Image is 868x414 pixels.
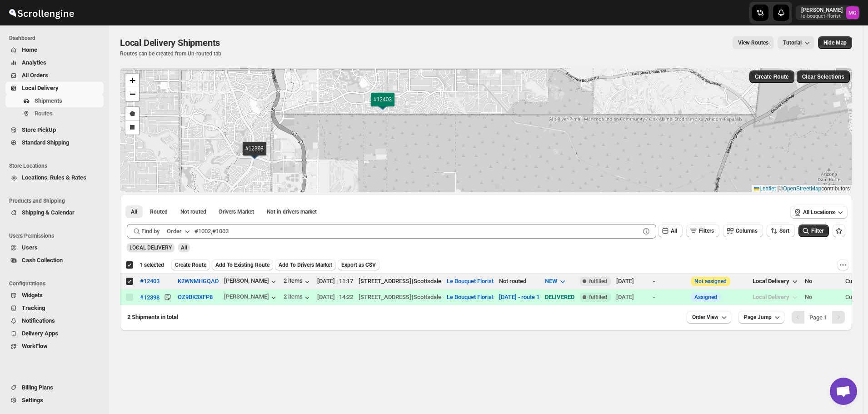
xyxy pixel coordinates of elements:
button: Order [161,224,197,239]
div: [STREET_ADDRESS] [359,293,411,302]
span: − [130,88,135,100]
button: Tracking [5,302,104,314]
button: Not assigned [694,278,727,284]
button: Cash Collection [5,254,104,267]
button: Columns [723,224,763,237]
span: Not in drivers market [267,208,317,215]
text: MG [848,10,857,16]
span: Export as CSV [341,261,376,269]
span: Local Delivery [22,85,59,91]
span: All [671,228,677,234]
span: Store PickUp [22,126,56,133]
span: Notifications [22,317,55,324]
span: Users [22,244,38,251]
span: Drivers Market [219,208,254,215]
span: All [131,208,137,215]
button: Locations, Rules & Rates [5,171,104,184]
button: #12398 [140,293,160,302]
button: Export as CSV [338,259,379,270]
span: 2 Shipments in total [127,314,178,320]
span: Filter [811,228,823,234]
button: Settings [5,394,104,407]
p: Routes can be created from Un-routed tab [120,50,224,57]
div: #12398 [140,294,160,301]
span: Order View [692,314,718,321]
span: Local Delivery [753,278,789,284]
span: Hide Map [823,39,847,46]
button: Shipments [5,95,104,107]
div: [DATE] [616,293,648,302]
span: Create Route [175,261,206,269]
button: Filters [686,224,719,237]
div: | [359,277,441,286]
span: Add To Drivers Market [279,261,332,269]
button: Map action label [818,36,852,49]
button: K2WNMHGQAD [178,278,219,284]
button: Notifications [5,314,104,327]
span: Dashboard [9,35,105,42]
button: All [658,224,683,237]
span: All [181,244,187,251]
button: view route [733,36,774,49]
button: OZ9BK3XFP8 [178,294,213,300]
a: Zoom in [125,74,139,87]
span: Not routed [180,208,206,215]
span: Melody Gluth [846,6,859,19]
span: NEW [545,278,557,284]
button: Sort [767,224,795,237]
span: WorkFlow [22,343,48,349]
button: More actions [838,259,848,270]
span: Tracking [22,304,45,311]
span: fulfilled [589,294,607,301]
button: Add To Existing Route [212,259,273,270]
button: Home [5,44,104,56]
a: Open chat [830,378,857,405]
button: Local Delivery [747,274,805,289]
button: All Locations [790,206,848,219]
div: Not routed [499,277,539,286]
div: #12403 [140,278,160,284]
span: Page [809,314,827,321]
span: Find by [141,227,160,236]
span: Settings [22,397,43,404]
span: Sort [779,228,789,234]
button: Add To Drivers Market [275,259,336,270]
button: Delivery Apps [5,327,104,340]
button: Users [5,241,104,254]
button: 2 items [284,277,312,286]
span: Locations, Rules & Rates [22,174,86,181]
span: Filters [699,228,714,234]
a: Leaflet [754,185,776,192]
img: Marker [248,149,261,159]
button: User menu [796,5,860,20]
button: Page Jump [738,311,784,324]
button: Un-claimable [261,205,322,218]
button: Tutorial [778,36,814,49]
span: Widgets [22,292,43,299]
span: Configurations [9,280,105,287]
p: le-bouquet-florist [801,14,843,19]
button: 2 items [284,293,312,302]
div: - [653,293,685,302]
button: Analytics [5,56,104,69]
span: Home [22,46,37,53]
div: DELIVERED [545,293,574,302]
button: Routes [5,107,104,120]
div: [PERSON_NAME] [224,277,278,286]
div: [DATE] [616,277,648,286]
span: LOCAL DELIVERY [130,244,172,251]
span: Tutorial [783,40,802,46]
span: Page Jump [744,314,772,321]
span: Routed [150,208,168,215]
span: All Orders [22,72,48,79]
button: All Orders [5,69,104,82]
button: Claimable [214,205,259,218]
button: Create Route [749,70,794,83]
input: #1002,#1003 [195,224,640,239]
button: Clear Selections [797,70,850,83]
div: [PERSON_NAME] [224,293,278,302]
button: Shipping & Calendar [5,206,104,219]
div: Order [167,227,182,236]
button: Widgets [5,289,104,302]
